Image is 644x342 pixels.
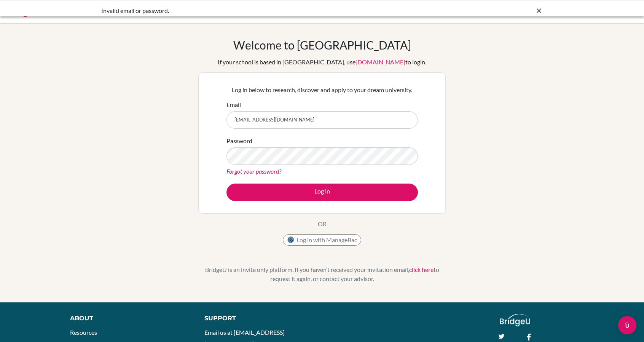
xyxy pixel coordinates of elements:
[618,316,636,334] div: Open Intercom Messenger
[226,100,241,109] label: Email
[204,314,314,323] div: Support
[409,266,434,273] a: click here
[198,265,446,283] p: BridgeU is an invite only platform. If you haven’t received your invitation email, to request it ...
[101,6,429,15] div: Invalid email or password.
[355,58,405,66] a: [DOMAIN_NAME]
[226,85,418,94] p: Log in below to research, discover and apply to your dream university.
[70,314,188,323] div: About
[500,314,531,326] img: logo_white@2x-f4f0deed5e89b7ecb1c2cc34c3e3d731f90f0f143d5ea2071677605dd97b5244.png
[233,38,411,52] h1: Welcome to [GEOGRAPHIC_DATA]
[318,219,327,229] p: OR
[70,329,97,336] a: Resources
[218,58,426,67] div: If your school is based in [GEOGRAPHIC_DATA], use to login.
[226,136,252,145] label: Password
[283,234,361,246] button: Log in with ManageBac
[226,168,281,175] a: Forgot your password?
[226,184,418,201] button: Log in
